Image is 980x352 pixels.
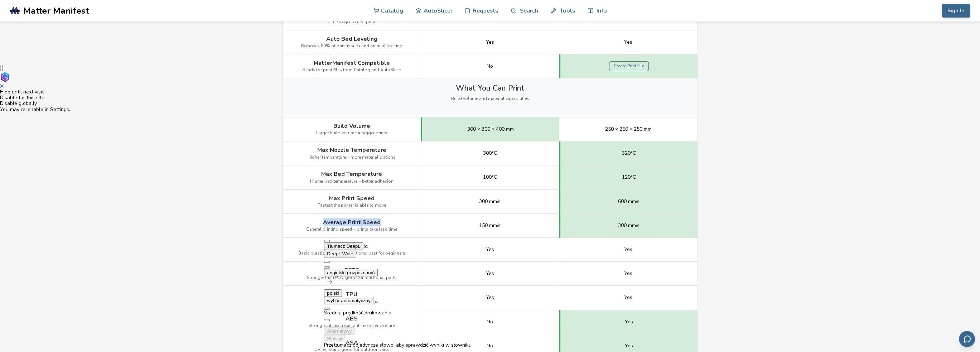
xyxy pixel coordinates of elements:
[306,227,397,232] span: General printing speed = prints take less time
[486,271,494,276] span: Yes
[317,147,386,153] span: Max Nozzle Temperature
[321,171,382,177] span: Max Bed Temperature
[625,343,633,349] span: Yes
[451,96,529,101] span: Build volume and material capabilities
[333,123,370,129] span: Build Volume
[323,219,381,226] span: Average Print Speed
[624,295,632,300] span: Yes
[483,174,497,180] span: 100°C
[942,4,970,18] button: Sign In
[309,323,395,328] span: Strong and heat resistant, needs enclosure
[487,343,493,349] span: No
[622,150,636,156] span: 320°C
[308,155,396,160] span: Higher temperature = more material options
[456,84,524,92] span: What You Can Print
[310,179,394,184] span: Higher bed temperature = better adhesion
[467,126,514,132] span: 300 × 300 × 400 mm
[479,223,501,228] span: 150 mm/s
[318,203,386,208] span: Fastest the printer is able to move
[486,39,494,45] span: Yes
[624,271,632,276] span: Yes
[486,295,494,300] span: Yes
[23,6,89,16] span: Matter Manifest
[307,275,397,280] span: Stronger than PLA, good for functional parts
[303,68,401,73] span: Ready for print files from Catalog and AutoSlicer
[622,174,636,180] span: 120°C
[314,60,390,66] span: MatterManifest Compatible
[959,331,975,347] button: Send feedback via email
[624,39,632,45] span: Yes
[618,223,639,228] span: 300 mm/s
[486,247,494,252] span: Yes
[624,247,632,252] span: Yes
[301,44,402,49] span: Removes 80% of print issues and manual leveling
[483,150,497,156] span: 300°C
[605,126,652,132] span: 250 × 250 × 250 mm
[487,63,493,69] span: No
[618,199,639,204] span: 600 mm/s
[324,299,380,304] span: Flexible rubber-like material
[487,319,493,325] span: No
[326,36,377,42] span: Auto Bed Leveling
[625,319,633,325] span: Yes
[479,199,501,204] span: 300 mm/s
[329,195,375,202] span: Max Print Speed
[609,61,649,71] a: Create Print File
[328,20,375,25] span: Time to get to first print
[298,251,405,256] span: Basic plastic, most color options, best for beginners
[316,131,387,136] span: Larger build volume = bigger prints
